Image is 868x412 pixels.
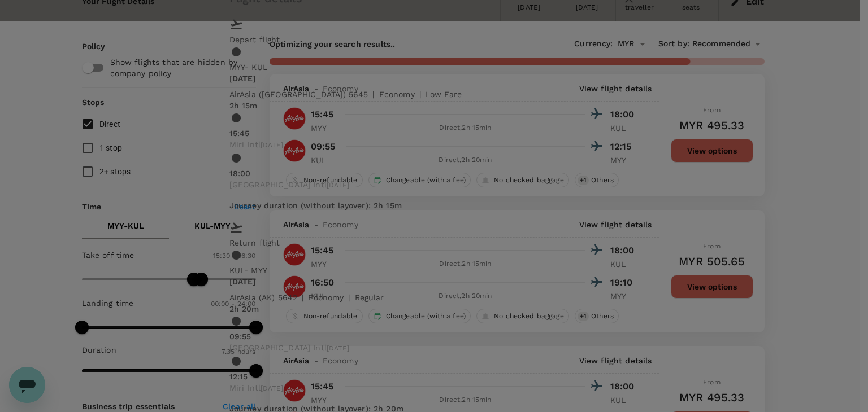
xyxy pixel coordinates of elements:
[261,384,283,392] span: [DATE]
[327,344,349,352] span: [DATE]
[229,34,639,45] p: Depart flight
[229,237,639,248] p: Return flight
[229,265,639,276] p: KUL - MYY
[302,293,303,302] span: |
[355,292,384,303] p: Regular
[229,140,261,149] span: Miri Intl
[229,73,639,84] p: [DATE]
[419,90,421,99] span: |
[229,343,327,352] span: [GEOGRAPHIC_DATA] Intl
[379,89,415,100] p: economy
[372,90,374,99] span: |
[229,383,261,392] span: Miri Intl
[229,276,639,287] p: [DATE]
[308,292,344,303] p: economy
[229,180,327,189] span: [GEOGRAPHIC_DATA] Intl
[229,89,368,100] p: AirAsia ([GEOGRAPHIC_DATA]) 5645
[229,371,639,382] div: 12:15
[229,168,639,179] div: 18:00
[229,292,298,303] p: AirAsia (AK) 5642
[327,181,349,189] span: [DATE]
[426,89,462,100] p: Low Fare
[229,100,639,111] p: 2h 15m
[261,141,283,149] span: [DATE]
[229,331,639,342] div: 09:55
[229,200,402,211] p: Journey duration (without layover) : 2h 15m
[229,128,639,139] div: 15:45
[229,303,639,314] p: 2h 20m
[348,293,350,302] span: |
[229,62,639,73] p: MYY - KUL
